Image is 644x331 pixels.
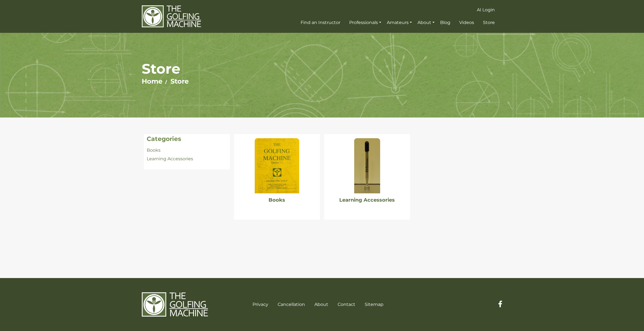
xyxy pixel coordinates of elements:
span: Store [483,20,495,25]
span: AI Login [477,7,495,12]
a: Books [147,148,161,153]
a: AI Login [475,5,496,15]
a: Sitemap [365,302,383,307]
img: The Golfing Machine [142,5,201,28]
h4: Categories [147,135,227,143]
a: Books [269,197,285,203]
a: Cancellation [278,302,305,307]
a: Find an Instructor [299,18,342,28]
a: Blog [439,18,452,28]
a: Learning Accessories [339,197,395,203]
a: About [416,18,436,28]
h1: Store [142,60,502,77]
a: Professionals [348,18,383,28]
a: Privacy [253,302,268,307]
a: Store [482,18,496,28]
a: Store [170,77,189,85]
span: Blog [440,20,450,25]
a: Contact [338,302,355,307]
a: Videos [458,18,475,28]
a: Amateurs [385,18,413,28]
a: Home [142,77,162,85]
span: Videos [459,20,474,25]
span: Find an Instructor [301,20,340,25]
a: Learning Accessories [147,156,193,161]
a: About [314,302,328,307]
img: The Golfing Machine [142,292,208,317]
